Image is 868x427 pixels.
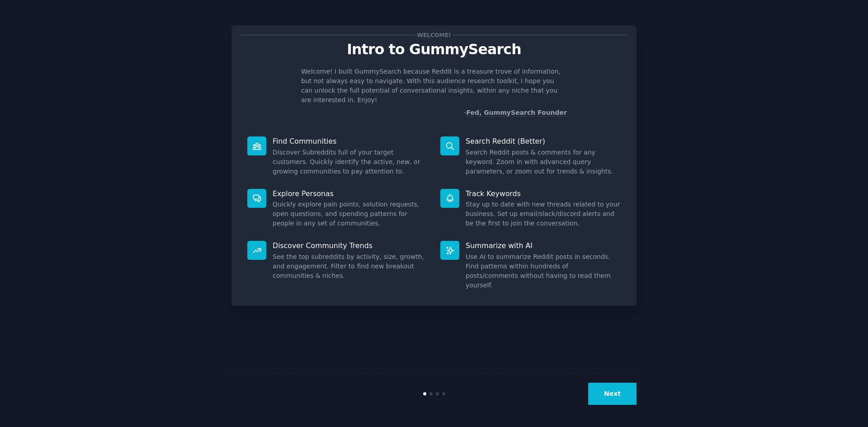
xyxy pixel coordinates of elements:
p: Find Communities [273,136,428,146]
p: Summarize with AI [466,241,621,250]
p: Discover Community Trends [273,241,428,250]
button: Next [588,383,637,405]
p: Track Keywords [466,189,621,198]
span: Welcome! [415,30,453,40]
dd: Stay up to date with new threads related to your business. Set up email/slack/discord alerts and ... [466,200,621,228]
dd: See the top subreddits by activity, size, growth, and engagement. Filter to find new breakout com... [273,252,428,281]
p: Intro to GummySearch [241,42,627,57]
a: Fed, GummySearch Founder [466,109,567,117]
dd: Search Reddit posts & comments for any keyword. Zoom in with advanced query parameters, or zoom o... [466,148,621,176]
p: Explore Personas [273,189,428,198]
p: Search Reddit (Better) [466,136,621,146]
p: Welcome! I built GummySearch because Reddit is a treasure trove of information, but not always ea... [301,67,567,105]
dd: Discover Subreddits full of your target customers. Quickly identify the active, new, or growing c... [273,148,428,176]
div: - [464,108,567,117]
dd: Use AI to summarize Reddit posts in seconds. Find patterns within hundreds of posts/comments with... [466,252,621,290]
dd: Quickly explore pain points, solution requests, open questions, and spending patterns for people ... [273,200,428,228]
